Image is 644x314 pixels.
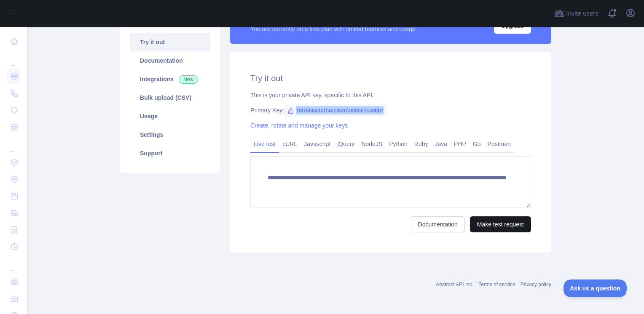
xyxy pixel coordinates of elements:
a: Terms of service [478,282,515,287]
div: ... [7,256,20,273]
a: NodeJS [358,137,386,151]
a: Try it out [130,33,210,51]
div: Primary Key: [250,106,531,114]
a: Create, rotate and manage your keys [250,122,348,129]
a: Go [470,137,484,151]
span: Invite users [566,9,598,19]
a: Bulk upload (CSV) [130,88,210,107]
a: Privacy policy [521,282,551,287]
a: Python [386,137,411,151]
div: You are currently on a free plan with limited features and usage [250,25,416,33]
iframe: Toggle Customer Support [563,279,627,297]
a: Live test [250,137,279,151]
a: Integrations New [130,70,210,88]
h2: Try it out [250,72,531,84]
a: Documentation [411,216,465,232]
a: Ruby [411,137,432,151]
div: This is your private API key, specific to this API. [250,91,531,99]
a: PHP [451,137,470,151]
a: Javascript [301,137,334,151]
a: Documentation [130,51,210,70]
button: Invite users [553,7,600,20]
div: ... [7,136,20,153]
a: Abstract API Inc. [436,282,474,287]
span: 7f8765bd1cf74cc8b07a90fe67ea00b7 [284,104,387,117]
a: cURL [279,137,301,151]
button: Make test request [470,216,531,232]
a: Postman [484,137,514,151]
span: New [179,75,198,84]
div: ... [7,51,20,67]
a: Java [432,137,451,151]
a: Support [130,144,210,162]
a: jQuery [334,137,358,151]
a: Usage [130,107,210,125]
a: Settings [130,125,210,144]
